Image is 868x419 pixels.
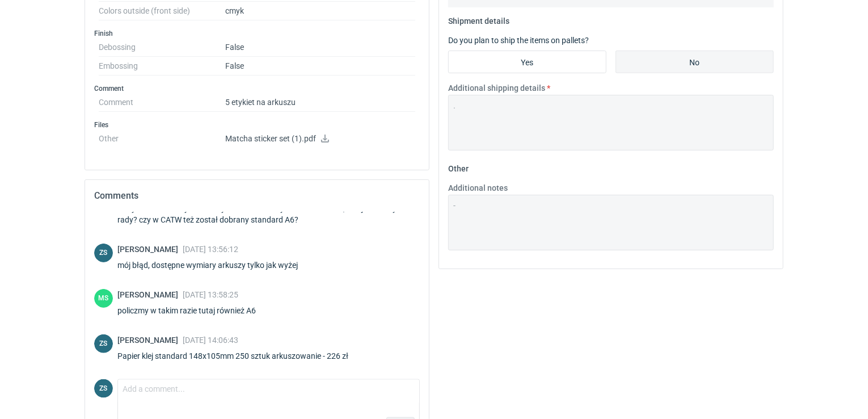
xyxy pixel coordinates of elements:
figcaption: ZS [94,334,113,353]
figcaption: MS [94,289,113,308]
div: w wycenie CATW wycenialiśmy niestandardowy rozmiar arkusza, tutaj nie damy rady? czy w CATW też z... [117,203,420,225]
dt: Other [99,129,225,152]
figcaption: ZS [94,244,113,262]
div: Papier klej standard 148x105mm 250 sztuk arkuszowanie - 226 zł [117,350,362,362]
dt: Comment [99,93,225,112]
textarea: . [448,95,774,150]
figcaption: ZS [94,379,113,398]
div: Zuzanna Szygenda [94,244,113,262]
div: policzmy w takim razie tutaj również A6 [117,305,269,316]
div: mój błąd, dostępne wymiary arkuszy tylko jak wyżej [117,259,311,271]
span: [PERSON_NAME] [117,336,183,345]
label: Additional notes [448,182,508,194]
h3: Finish [94,29,420,38]
textarea: - [448,195,774,250]
div: Maciej Sikora [94,289,113,308]
dt: Embossing [99,57,225,76]
h3: Files [94,120,420,129]
dt: Colors outside (front side) [99,2,225,20]
div: Zuzanna Szygenda [94,379,113,398]
span: [DATE] 13:56:12 [183,245,238,254]
dd: 5 etykiet na arkuszu [225,93,415,112]
h2: Comments [94,189,420,203]
legend: Shipment details [448,12,509,26]
label: Do you plan to ship the items on pallets? [448,36,589,45]
div: Zuzanna Szygenda [94,334,113,353]
dd: cmyk [225,2,415,20]
dd: False [225,38,415,57]
dd: False [225,57,415,76]
span: [PERSON_NAME] [117,290,183,299]
label: Additional shipping details [448,82,545,94]
dt: Debossing [99,38,225,57]
h3: Comment [94,84,420,93]
span: [DATE] 13:58:25 [183,290,238,299]
legend: Other [448,160,469,173]
span: [PERSON_NAME] [117,245,183,254]
p: Matcha sticker set (1).pdf [225,134,415,144]
span: [DATE] 14:06:43 [183,336,238,345]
